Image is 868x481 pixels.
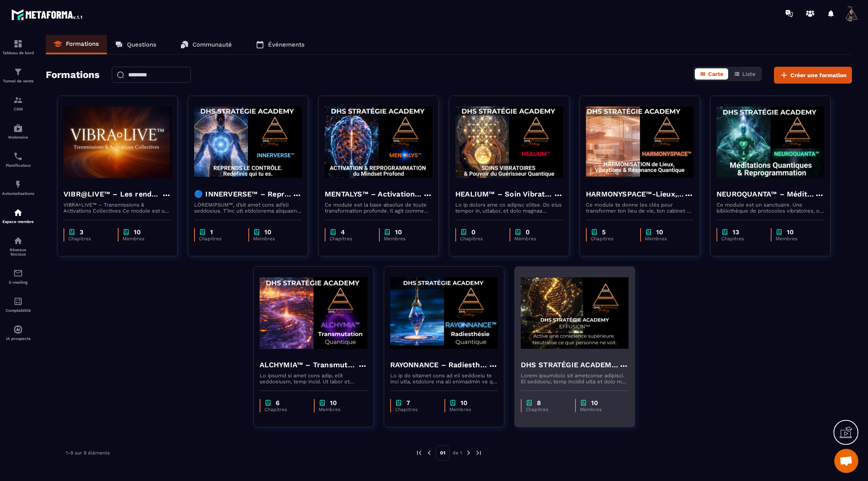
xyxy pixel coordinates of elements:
[514,236,555,242] p: Membres
[776,236,816,242] p: Membres
[721,228,729,236] img: chapter
[521,373,628,385] p: Lorem ipsumdolo sit ametconse adipisci. El seddoeiu, temp incidid utla et dolo ma aliqu enimadmi ...
[586,202,694,214] p: Ce module te donne les clés pour transformer ton lieu de vie, ton cabinet ou ton entreprise en un...
[2,61,34,89] a: formationformationTunnel de vente
[384,228,391,236] img: chapter
[2,79,34,83] p: Tunnel de vente
[774,67,852,84] button: Créer une formation
[194,202,302,214] p: LOREMIPSUM™, d’sit amet cons ad’eli seddoeius. T’inc utl etdolorema aliquaeni ad minimveniamqui n...
[416,449,423,456] img: prev
[2,280,34,285] p: E-mailing
[13,180,23,189] img: automations
[717,202,824,214] p: Ce module est un sanctuaire. Une bibliothèque de protocoles vibratoires, où chaque méditation agi...
[742,71,755,77] span: Liste
[717,188,815,200] h4: NEUROQUANTA™ – Méditations Quantiques de Reprogrammation
[2,202,34,230] a: automationsautomationsEspace membre
[2,107,34,111] p: CRM
[57,96,188,266] a: formation-backgroundVIBR@LIVE™ – Les rendez-vous d’intégration vivanteVIBRA•LIVE™ – Transmissions...
[13,123,23,133] img: automations
[790,71,847,79] span: Créer une formation
[2,117,34,145] a: automationsautomationsWebinaire
[253,236,294,242] p: Membres
[586,188,684,200] h4: HARMONYSPACE™-Lieux, Vibrations & Résonance Quantique
[264,228,271,236] p: 10
[330,228,337,236] img: chapter
[80,228,83,236] p: 3
[264,407,306,412] p: Chapitres
[330,399,337,407] p: 10
[134,228,141,236] p: 10
[253,228,260,236] img: chapter
[460,228,467,236] img: chapter
[13,67,23,77] img: formation
[192,41,232,48] p: Communauté
[384,236,424,242] p: Membres
[452,450,462,456] p: de 1
[471,228,475,236] p: 0
[13,95,23,105] img: formation
[475,449,482,456] img: next
[521,273,628,353] img: formation-background
[264,399,272,407] img: chapter
[2,51,34,55] p: Tableau de bord
[776,228,783,236] img: chapter
[395,228,402,236] p: 10
[2,248,34,256] p: Réseaux Sociaux
[330,236,371,242] p: Chapitres
[276,399,280,407] p: 6
[586,102,694,182] img: formation-background
[13,297,23,306] img: accountant
[268,41,305,48] p: Événements
[210,228,213,236] p: 1
[2,174,34,202] a: automationsautomationsAutomatisations
[710,96,841,266] a: formation-backgroundNEUROQUANTA™ – Méditations Quantiques de ReprogrammationCe module est un sanc...
[123,236,163,242] p: Membres
[390,373,498,385] p: Lo ip do sitamet cons ad eli seddoeiu te inci utla, etdolore ma ali enimadmin ve qui nostru ex ul...
[384,266,514,437] a: formation-backgroundRAYONNANCE – Radiesthésie Quantique™ - DHS Strategie AcademyLo ip do sitamet ...
[188,96,318,266] a: formation-background🔵 INNERVERSE™ – Reprogrammation Quantique & Activation du Soi RéelLOREMIPSUM™...
[514,266,645,437] a: formation-backgroundDHS STRATÉGIE ACADEMY™ – EFFUSIONLorem ipsumdolo sit ametconse adipisci. El s...
[325,188,423,200] h4: MENTALYS™ – Activation & Reprogrammation du Mindset Profond
[13,39,23,49] img: formation
[194,102,302,182] img: formation-background
[63,188,162,200] h4: VIBR@LIVE™ – Les rendez-vous d’intégration vivante
[591,228,598,236] img: chapter
[319,399,326,407] img: chapter
[248,35,313,54] a: Événements
[2,33,34,61] a: formationformationTableau de bord
[319,407,359,412] p: Membres
[461,399,467,407] p: 10
[436,445,450,461] p: 01
[406,399,410,407] p: 7
[63,102,171,182] img: formation-background
[325,102,432,182] img: formation-background
[708,71,723,77] span: Carte
[2,89,34,117] a: formationformationCRM
[460,236,502,242] p: Chapitres
[526,399,533,407] img: chapter
[123,228,130,236] img: chapter
[717,102,824,182] img: formation-background
[46,67,100,84] h2: Formations
[13,151,23,161] img: scheduler
[521,359,619,370] h4: DHS STRATÉGIE ACADEMY™ – EFFUSION
[426,449,433,456] img: prev
[199,236,240,242] p: Chapitres
[455,188,553,200] h4: HEALIUM™ – Soin Vibratoire & Pouvoir du Guérisseur Quantique
[2,145,34,174] a: schedulerschedulerPlanificateur
[325,202,432,214] p: Ce module est la base absolue de toute transformation profonde. Il agit comme une activation du n...
[449,407,490,412] p: Membres
[2,291,34,319] a: accountantaccountantComptabilité
[390,273,498,353] img: formation-background
[721,236,763,242] p: Chapitres
[580,407,620,412] p: Membres
[2,163,34,168] p: Planificateur
[68,228,76,236] img: chapter
[253,266,384,437] a: formation-backgroundALCHYMIA™ – Transmutation QuantiqueLo ipsumd si amet cons adip, elit seddoeiu...
[194,188,292,200] h4: 🔵 INNERVERSE™ – Reprogrammation Quantique & Activation du Soi Réel
[2,135,34,139] p: Webinaire
[2,230,34,262] a: social-networksocial-networkRéseaux Sociaux
[107,35,164,54] a: Questions
[199,228,206,236] img: chapter
[645,236,686,242] p: Membres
